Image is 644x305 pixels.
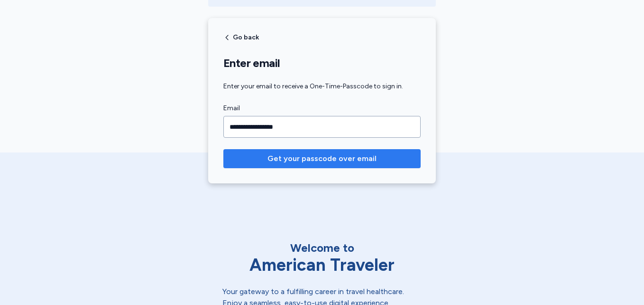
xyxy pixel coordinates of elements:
[222,256,422,275] div: American Traveler
[223,56,421,70] h1: Enter email
[223,82,421,91] div: Enter your email to receive a One-Time-Passcode to sign in.
[222,240,422,256] div: Welcome to
[233,34,259,41] span: Go back
[223,103,421,114] label: Email
[223,116,421,138] input: Email
[267,153,377,164] span: Get your passcode over email
[223,34,259,41] button: Go back
[223,149,421,168] button: Get your passcode over email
